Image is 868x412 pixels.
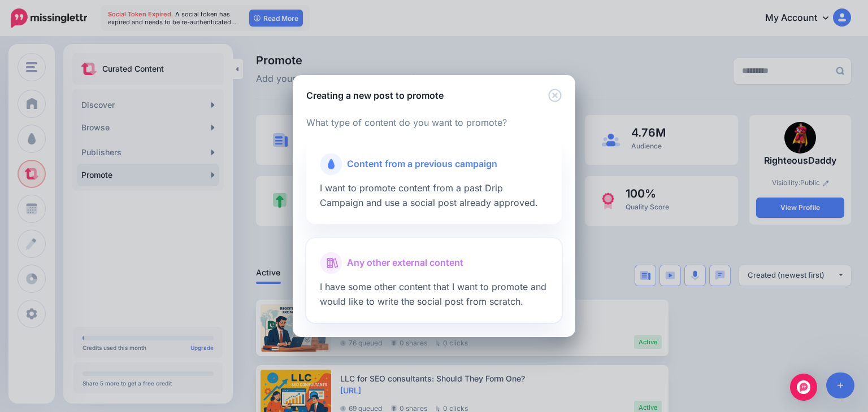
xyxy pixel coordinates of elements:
[306,116,562,130] p: What type of content do you want to promote?
[347,256,463,270] span: Any other external content
[320,182,538,208] span: I want to promote content from a past Drip Campaign and use a social post already approved.
[328,159,335,169] img: drip-campaigns.png
[347,157,497,172] span: Content from a previous campaign
[306,89,444,102] h5: Creating a new post to promote
[790,374,817,401] div: Open Intercom Messenger
[320,281,546,307] span: I have some other content that I want to promote and would like to write the social post from scr...
[548,89,562,103] button: Close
